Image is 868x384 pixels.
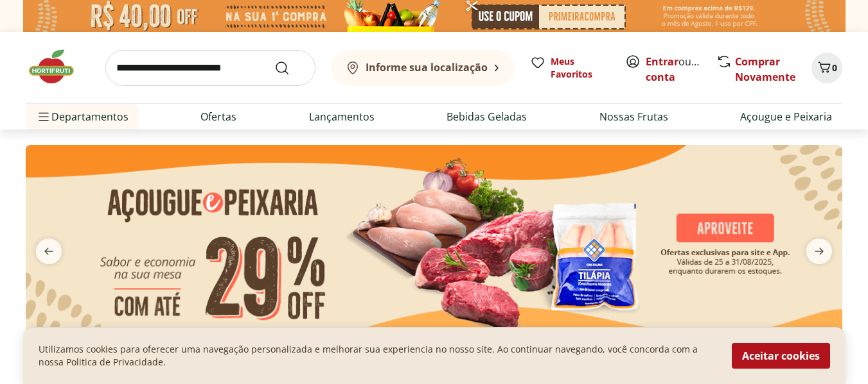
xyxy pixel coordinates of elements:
[740,109,832,124] a: Açougue e Peixaria
[646,54,716,84] a: Criar conta
[646,54,703,85] span: ou
[331,50,515,86] button: Informe sua localização
[811,53,842,83] button: Carrinho
[447,109,527,124] a: Bebidas Geladas
[366,60,488,74] b: Informe sua localização
[36,101,128,132] span: Departamentos
[26,47,90,86] img: Hortifruti
[26,238,72,264] button: previous
[39,343,716,369] p: Utilizamos cookies para oferecer uma navegação personalizada e melhorar sua experiencia no nosso ...
[599,109,668,124] a: Nossas Frutas
[105,50,315,86] input: search
[832,62,837,74] span: 0
[200,109,236,124] a: Ofertas
[551,55,610,81] span: Meus Favoritos
[796,238,842,264] button: next
[36,101,51,132] button: Menu
[309,109,375,124] a: Lançamentos
[26,145,842,342] img: açougue
[735,54,795,84] a: Comprar Novamente
[646,54,678,69] a: Entrar
[530,55,610,81] a: Meus Favoritos
[732,343,830,369] button: Aceitar cookies
[274,60,305,76] button: Submit Search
